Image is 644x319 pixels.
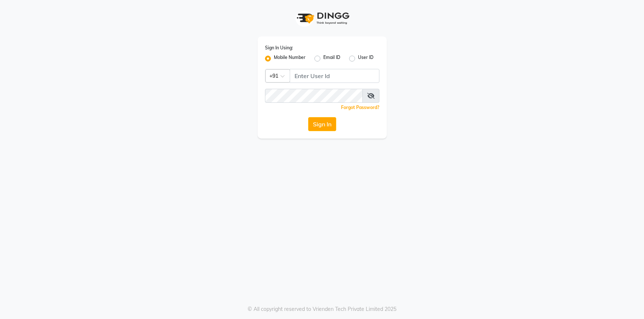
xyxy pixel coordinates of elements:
[293,7,352,29] img: logo1.svg
[265,45,293,51] label: Sign In Using:
[323,54,340,63] label: Email ID
[274,54,306,63] label: Mobile Number
[290,69,379,83] input: Username
[265,89,363,103] input: Username
[358,54,373,63] label: User ID
[341,105,379,110] a: Forgot Password?
[308,117,336,131] button: Sign In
